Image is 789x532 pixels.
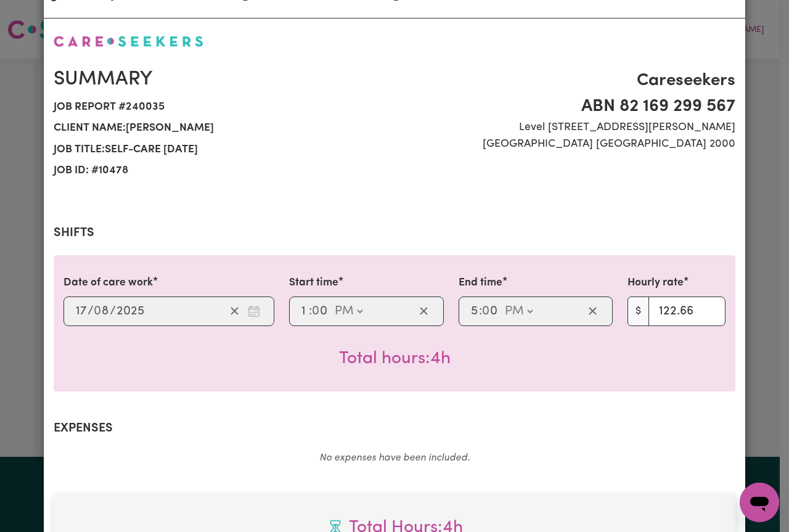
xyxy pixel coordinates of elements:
[88,305,94,318] span: /
[402,136,735,152] span: [GEOGRAPHIC_DATA] [GEOGRAPHIC_DATA] 2000
[54,139,387,160] span: Job title: Self-care [DATE]
[289,275,338,291] label: Start time
[402,68,735,94] span: Careseekers
[402,94,735,120] span: ABN 82 169 299 567
[116,302,145,321] input: ----
[740,483,779,522] iframe: Button to launch messaging window
[301,302,309,321] input: --
[244,302,264,321] button: Enter the date of care work
[483,302,499,321] input: --
[94,302,110,321] input: --
[312,305,319,317] span: 0
[54,421,735,436] h2: Expenses
[479,305,482,318] span: :
[313,302,329,321] input: --
[54,226,735,240] h2: Shifts
[63,275,153,291] label: Date of care work
[225,302,244,321] button: Clear date
[110,305,116,318] span: /
[628,297,649,326] span: $
[75,302,88,321] input: --
[54,118,387,139] span: Client name: [PERSON_NAME]
[319,453,470,463] em: No expenses have been included.
[54,68,387,91] h2: Summary
[339,350,451,367] span: Total hours worked: 4 hours
[482,305,489,317] span: 0
[309,305,312,318] span: :
[402,120,735,136] span: Level [STREET_ADDRESS][PERSON_NAME]
[54,160,387,181] span: Job ID: # 10478
[54,97,387,118] span: Job report # 240035
[470,302,479,321] input: --
[628,275,684,291] label: Hourly rate
[459,275,502,291] label: End time
[54,36,203,47] img: Careseekers logo
[94,305,101,317] span: 0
